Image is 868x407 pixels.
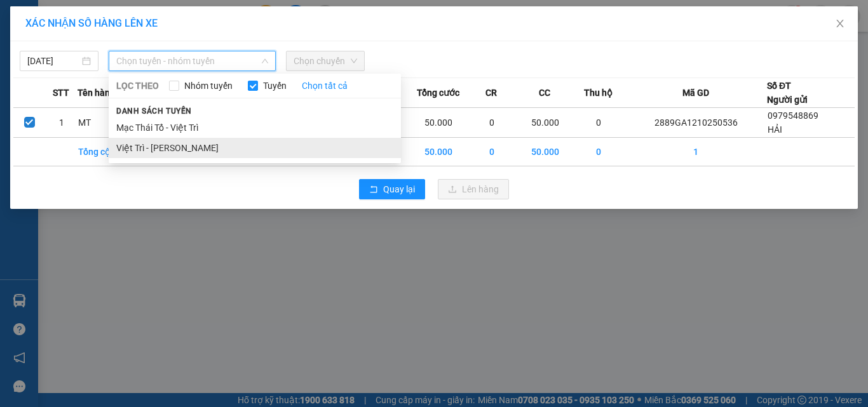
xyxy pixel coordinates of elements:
li: Việt Trì - [PERSON_NAME] [109,138,401,158]
span: Danh sách tuyến [109,105,200,117]
span: Thu hộ [584,86,613,100]
span: 0979548869 [768,110,818,121]
td: Tổng cộng [78,138,131,166]
span: close [835,18,845,29]
span: rollback [369,185,378,195]
span: Mã GD [682,86,709,100]
button: rollbackQuay lại [359,179,425,199]
span: Nhóm tuyến [179,79,238,93]
div: Số ĐT Người gửi [767,79,808,107]
td: 0 [465,108,519,138]
span: Chọn tuyến - nhóm tuyến [116,51,268,70]
td: 50.000 [412,138,465,166]
td: 1 [625,138,767,166]
span: down [261,57,269,65]
input: 12/10/2025 [27,54,79,68]
span: Chọn chuyến [294,51,357,70]
button: uploadLên hàng [438,179,509,199]
td: 0 [572,138,625,166]
span: Tổng cước [417,86,459,100]
a: Chọn tất cả [302,79,348,93]
td: 50.000 [412,108,465,138]
span: STT [53,86,69,100]
td: MT [78,108,131,138]
td: 50.000 [519,138,572,166]
td: 0 [572,108,625,138]
span: LỌC THEO [116,79,159,93]
span: Quay lại [383,182,415,196]
li: Mạc Thái Tổ - Việt Trì [109,117,401,138]
span: Tên hàng [78,86,115,100]
td: 2889GA1210250536 [625,108,767,138]
span: HẢI [768,124,782,135]
span: Tuyến [258,79,292,93]
td: 0 [465,138,519,166]
td: 1 [45,108,77,138]
button: Close [822,6,858,42]
span: XÁC NHẬN SỐ HÀNG LÊN XE [25,17,158,29]
span: CC [539,86,550,100]
span: CR [485,86,497,100]
td: 50.000 [519,108,572,138]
